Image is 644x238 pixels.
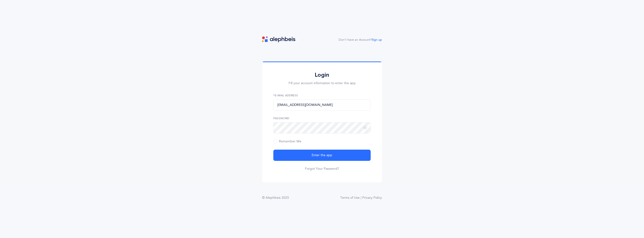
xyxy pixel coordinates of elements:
[273,150,371,161] button: Enter the app
[339,38,382,42] div: Don't have an Account?
[273,116,371,120] label: Password
[273,93,371,97] label: *E-Mail Address
[273,140,301,143] span: Remember Me
[262,36,295,42] img: logo.svg
[312,153,332,158] span: Enter the app
[372,38,382,41] a: Sign up
[273,81,371,86] p: Fill your account information to enter the app
[305,166,339,171] a: Forgot Your Password?
[340,195,382,200] a: Terms of Use | Privacy Policy
[262,195,289,200] div: © Alephbeis 2025
[273,71,371,79] h2: Login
